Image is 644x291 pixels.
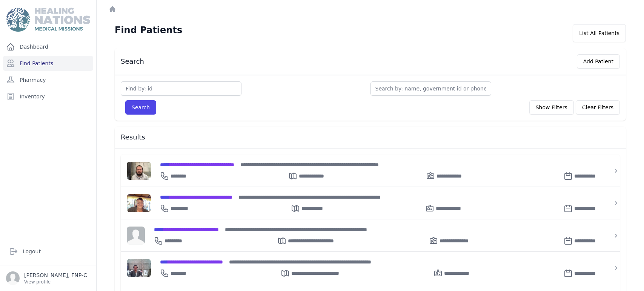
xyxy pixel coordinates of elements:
h3: Results [121,133,620,142]
img: person-242608b1a05df3501eefc295dc1bc67a.jpg [127,227,145,245]
h3: Search [121,57,144,66]
a: Find Patients [3,56,93,71]
button: Show Filters [529,100,574,115]
a: [PERSON_NAME], FNP-C View profile [6,271,90,285]
a: Dashboard [3,39,93,54]
p: View profile [24,279,87,285]
img: AAAAJXRFWHRkYXRlOm1vZGlmeQAyMDI0LTAyLTI3VDE2OjU4OjA5KzAwOjAwtuO0wwAAAABJRU5ErkJggg== [127,162,151,180]
h1: Find Patients [115,24,182,36]
img: fvH3HnreMCVEaEMejTjvwEMq9octsUl8AAAACV0RVh0ZGF0ZTpjcmVhdGUAMjAyMy0xMi0xOVQxNjo1MTo0MCswMDowMFnfxL... [127,194,151,212]
p: [PERSON_NAME], FNP-C [24,271,87,279]
button: Search [125,100,156,115]
a: Logout [6,244,90,259]
button: Clear Filters [576,100,620,115]
button: Add Patient [577,54,620,69]
a: Pharmacy [3,72,93,87]
input: Search by: name, government id or phone [370,81,491,96]
div: List All Patients [573,24,626,42]
input: Find by: id [121,81,241,96]
a: Inventory [3,89,93,104]
img: Medical Missions EMR [6,8,90,32]
img: ZrzjbAcN3TXD2h394lhzgCYp5GXrxnECo3zmNoq+P8DcYupV1B3BKgAAAAldEVYdGRhdGU6Y3JlYXRlADIwMjQtMDItMjNUMT... [127,259,151,277]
